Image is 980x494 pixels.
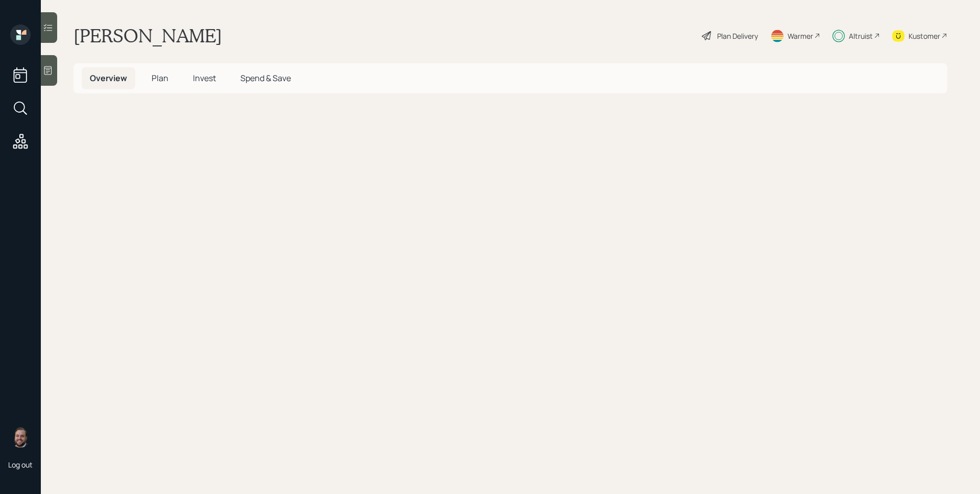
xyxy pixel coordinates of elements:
div: Plan Delivery [717,31,758,41]
span: Plan [152,72,168,84]
span: Overview [90,72,127,84]
div: Kustomer [909,31,940,41]
img: james-distasi-headshot.png [10,427,31,448]
div: Altruist [849,31,873,41]
span: Spend & Save [240,72,291,84]
h1: [PERSON_NAME] [73,24,222,47]
div: Warmer [788,31,813,41]
span: Invest [193,72,216,84]
div: Log out [8,460,33,470]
